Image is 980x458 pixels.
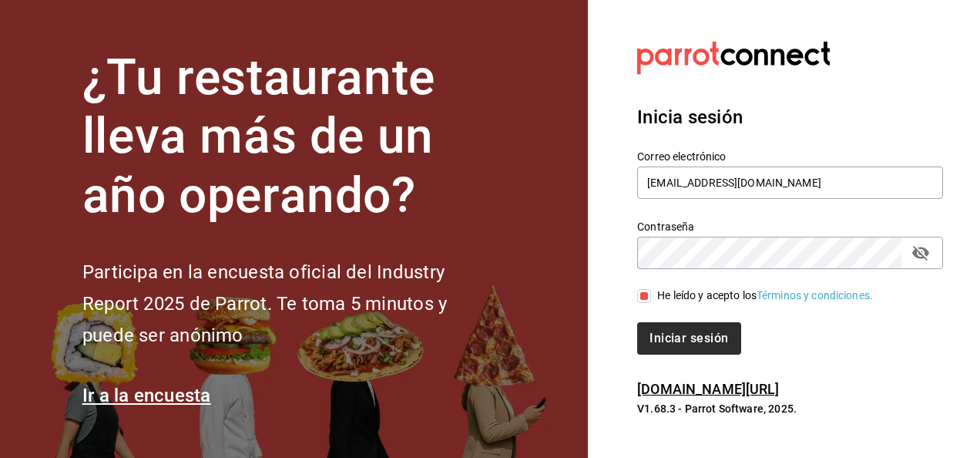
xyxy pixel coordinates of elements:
a: Términos y condiciones. [757,289,873,301]
label: Contraseña [637,221,943,231]
h3: Inicia sesión [637,103,943,131]
button: passwordField [908,240,934,266]
label: Correo electrónico [637,150,943,161]
p: V1.68.3 - Parrot Software, 2025. [637,401,943,416]
h2: Participa en la encuesta oficial del Industry Report 2025 de Parrot. Te toma 5 minutos y puede se... [82,257,498,351]
div: He leído y acepto los [657,288,873,304]
a: [DOMAIN_NAME][URL] [637,381,779,397]
a: Ir a la encuesta [82,385,211,406]
button: Iniciar sesión [637,322,740,355]
input: Ingresa tu correo electrónico [637,167,943,199]
h1: ¿Tu restaurante lleva más de un año operando? [82,49,498,226]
